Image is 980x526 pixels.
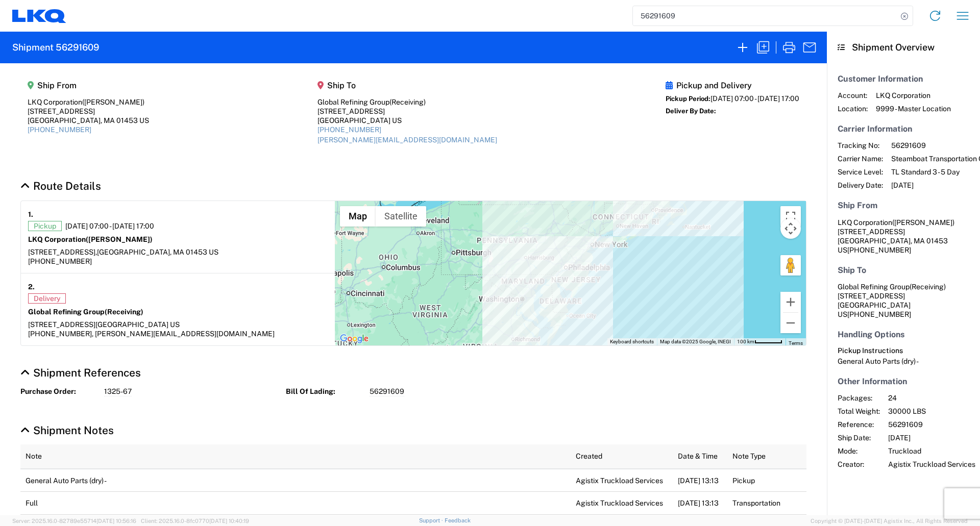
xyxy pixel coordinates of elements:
span: (Receiving) [389,98,426,106]
div: [GEOGRAPHIC_DATA], MA 01453 US [28,116,149,125]
span: Map data ©2025 Google, INEGI [660,339,731,344]
span: LKQ Corporation [838,218,892,227]
span: 100 km [737,339,754,344]
span: Truckload [888,446,975,456]
span: (Receiving) [910,283,946,291]
button: Zoom out [780,313,801,333]
h5: Customer Information [838,74,969,84]
span: [GEOGRAPHIC_DATA] US [95,320,180,329]
h5: Other Information [838,377,969,386]
button: Map camera controls [780,218,801,239]
h5: Ship From [28,81,149,90]
span: Agistix Truckload Services [888,460,975,469]
strong: Bill Of Lading: [286,387,362,396]
span: Deliver By Date: [666,107,716,115]
th: Date & Time [673,444,727,469]
span: [DATE] 07:00 - [DATE] 17:00 [65,221,154,231]
h5: Ship To [838,265,969,275]
address: [GEOGRAPHIC_DATA] US [838,282,969,319]
span: Reference: [838,420,880,429]
div: Global Refining Group [317,97,497,107]
div: [STREET_ADDRESS] [28,107,149,116]
span: 30000 LBS [888,407,975,416]
address: [GEOGRAPHIC_DATA], MA 01453 US [838,218,969,255]
span: ([PERSON_NAME]) [892,218,954,227]
td: General Auto Parts (dry) - [20,469,571,492]
span: [DATE] 10:40:19 [209,518,249,524]
strong: 2. [28,281,35,293]
strong: LKQ Corporation [28,235,153,243]
span: [STREET_ADDRESS], [28,248,97,256]
td: Agistix Truckload Services [571,492,673,515]
div: General Auto Parts (dry) - [838,357,969,366]
span: [DATE] 07:00 - [DATE] 17:00 [710,94,799,103]
button: Show satellite imagery [376,206,426,227]
th: Note [20,444,571,469]
span: LKQ Corporation [876,91,951,100]
button: Toggle fullscreen view [780,206,801,227]
span: [DATE] [888,433,975,442]
span: Pickup Period: [666,95,710,103]
span: Pickup [28,221,62,231]
span: Carrier Name: [838,154,883,163]
td: Full [20,492,571,515]
a: Terms [789,340,803,346]
span: Client: 2025.16.0-8fc0770 [141,518,249,524]
td: Pickup [727,469,806,492]
h6: Pickup Instructions [838,346,969,355]
span: 24 [888,393,975,403]
span: [PHONE_NUMBER] [847,310,911,318]
span: Total Weight: [838,407,880,416]
span: Creator: [838,460,880,469]
a: Support [419,517,445,523]
span: Server: 2025.16.0-82789e55714 [12,518,136,524]
span: Service Level: [838,167,883,177]
span: [DATE] 10:56:16 [96,518,136,524]
span: Packages: [838,393,880,403]
td: Transportation [727,492,806,515]
th: Created [571,444,673,469]
a: Hide Details [20,424,114,437]
h5: Pickup and Delivery [666,81,799,90]
a: [PHONE_NUMBER] [317,126,381,134]
span: 56291609 [370,387,404,396]
a: Hide Details [20,180,101,192]
strong: Purchase Order: [20,387,97,396]
span: [STREET_ADDRESS] [838,228,905,236]
button: Drag Pegman onto the map to open Street View [780,255,801,275]
span: Mode: [838,446,880,456]
div: [PHONE_NUMBER] [28,257,328,266]
button: Show street map [340,206,376,227]
a: [PERSON_NAME][EMAIL_ADDRESS][DOMAIN_NAME] [317,136,497,144]
td: Agistix Truckload Services [571,469,673,492]
strong: 1. [28,208,33,221]
header: Shipment Overview [827,32,980,63]
td: [DATE] 13:13 [673,492,727,515]
span: 9999 - Master Location [876,104,951,113]
span: Tracking No: [838,141,883,150]
span: [GEOGRAPHIC_DATA], MA 01453 US [97,248,218,256]
div: LKQ Corporation [28,97,149,107]
a: [PHONE_NUMBER] [28,126,91,134]
span: Delivery [28,293,66,304]
input: Shipment, tracking or reference number [633,6,897,26]
span: Copyright © [DATE]-[DATE] Agistix Inc., All Rights Reserved [811,516,968,525]
button: Map Scale: 100 km per 51 pixels [734,338,786,345]
span: Account: [838,91,868,100]
span: 56291609 [888,420,975,429]
strong: Global Refining Group [28,308,143,316]
h5: Handling Options [838,330,969,339]
span: Global Refining Group [STREET_ADDRESS] [838,283,946,300]
span: 1325-67 [104,387,132,396]
span: [PHONE_NUMBER] [847,246,911,254]
span: [STREET_ADDRESS] [28,320,95,329]
span: (Receiving) [105,308,143,316]
span: ([PERSON_NAME]) [86,235,153,243]
a: Feedback [445,517,471,523]
h2: Shipment 56291609 [12,41,99,54]
th: Note Type [727,444,806,469]
h5: Ship To [317,81,497,90]
span: ([PERSON_NAME]) [82,98,144,106]
button: Keyboard shortcuts [610,338,654,345]
a: Open this area in Google Maps (opens a new window) [337,332,371,345]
